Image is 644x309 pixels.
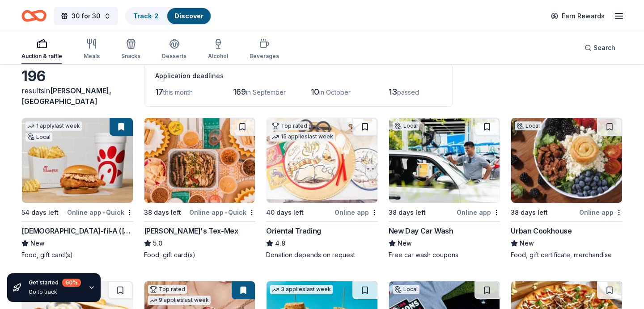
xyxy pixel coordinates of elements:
div: 60 % [62,279,81,287]
button: Snacks [121,35,140,64]
div: Alcohol [208,53,228,60]
a: Discover [174,12,203,20]
span: in [21,86,111,106]
div: Donation depends on request [266,251,378,259]
div: Urban Cookhouse [511,225,572,236]
div: Food, gift certificate, merchandise [511,251,623,259]
div: [DEMOGRAPHIC_DATA]-fil-A ([PERSON_NAME]) [21,225,133,236]
div: Free car wash coupons [389,251,500,259]
span: passed [397,88,419,96]
span: 30 for 30 [72,11,100,21]
div: 38 days left [511,207,548,218]
button: Beverages [250,35,279,64]
img: Image for Chuy's Tex-Mex [144,118,255,203]
span: [PERSON_NAME], [GEOGRAPHIC_DATA] [21,86,111,106]
div: 15 applies last week [270,132,335,142]
span: New [520,238,534,249]
span: 5.0 [153,238,162,249]
img: Image for Oriental Trading [267,118,377,203]
span: New [398,238,412,249]
button: Meals [84,35,100,64]
button: 30 for 30 [54,7,118,25]
a: Image for New Day Car WashLocal38 days leftOnline appNew Day Car WashNewFree car wash coupons [389,117,500,259]
div: Local [515,121,542,130]
a: Earn Rewards [546,8,610,24]
div: 38 days left [144,207,181,218]
button: Alcohol [208,35,228,64]
div: Local [393,285,419,294]
span: Search [593,42,615,53]
img: Image for New Day Car Wash [389,118,500,203]
span: • [103,209,105,216]
div: 3 applies last week [270,285,333,294]
div: Food, gift card(s) [144,251,256,259]
div: Get started [29,279,81,287]
div: Go to track [29,288,81,296]
div: Auction & raffle [21,53,62,60]
img: Image for Chick-fil-A (Hoover) [22,118,133,203]
span: 17 [155,87,163,96]
img: Image for Urban Cookhouse [511,118,622,203]
div: Online app [457,207,500,218]
span: in October [319,88,351,96]
div: 38 days left [389,207,426,218]
div: Top rated [148,285,187,294]
a: Image for Chick-fil-A (Hoover)1 applylast weekLocal54 days leftOnline app•Quick[DEMOGRAPHIC_DATA]... [21,117,133,259]
div: Desserts [162,53,186,60]
div: Online app [335,207,378,218]
span: 10 [311,87,319,96]
span: • [225,209,227,216]
div: 54 days left [21,207,59,218]
button: Auction & raffle [21,35,62,64]
div: 40 days left [266,207,304,218]
span: in September [246,88,286,96]
div: Snacks [121,53,140,60]
div: results [21,85,133,107]
div: 1 apply last week [25,121,82,131]
div: Online app Quick [67,207,133,218]
a: Track· 2 [133,12,158,20]
div: New Day Car Wash [389,225,453,236]
span: 169 [233,87,246,96]
div: Application deadlines [155,71,441,81]
a: Home [21,5,47,26]
div: Local [25,133,52,142]
a: Image for Urban CookhouseLocal38 days leftOnline appUrban CookhouseNewFood, gift certificate, mer... [511,117,623,259]
button: Desserts [162,35,186,64]
span: 4.8 [275,238,285,249]
div: Beverages [250,53,279,60]
button: Search [577,39,623,57]
div: Online app [579,207,623,218]
div: 196 [21,67,133,85]
div: [PERSON_NAME]'s Tex-Mex [144,225,238,236]
span: this month [163,88,193,96]
div: Oriental Trading [266,225,321,236]
div: Top rated [270,121,309,130]
a: Image for Chuy's Tex-Mex38 days leftOnline app•Quick[PERSON_NAME]'s Tex-Mex5.0Food, gift card(s) [144,117,256,259]
a: Image for Oriental TradingTop rated15 applieslast week40 days leftOnline appOriental Trading4.8Do... [266,117,378,259]
div: Meals [84,53,100,60]
span: 13 [389,87,397,96]
span: New [30,238,45,249]
button: Track· 2Discover [125,7,212,25]
div: 9 applies last week [148,296,211,305]
div: Local [393,121,419,130]
div: Food, gift card(s) [21,251,133,259]
div: Online app Quick [189,207,255,218]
